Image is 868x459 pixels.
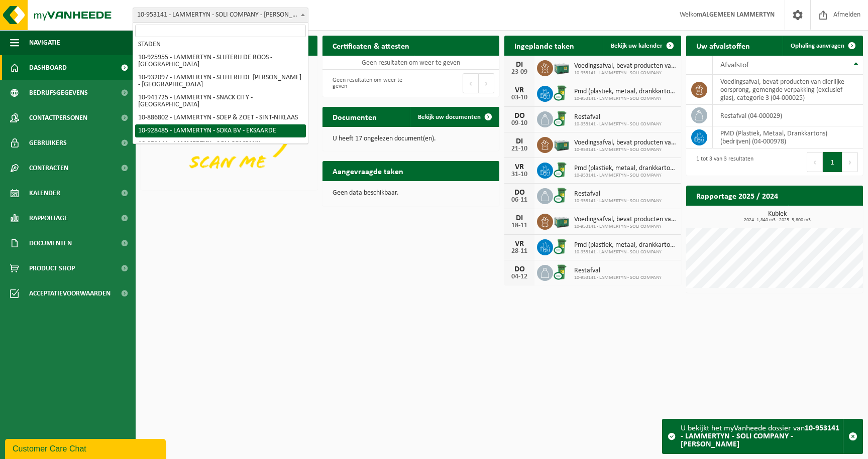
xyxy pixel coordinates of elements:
[509,112,529,120] div: DO
[509,94,529,101] div: 03-10
[509,86,529,94] div: VR
[509,69,529,76] div: 23-09
[574,96,676,102] span: 10-953141 - LAMMERTYN - SOLI COMPANY
[681,419,843,453] div: U bekijkt het myVanheede dossier van
[686,36,760,55] h2: Uw afvalstoffen
[553,238,570,255] img: WB-0240-CU
[509,145,529,152] div: 21-10
[29,156,68,181] span: Contracten
[574,173,676,179] span: 10-953141 - LAMMERTYN - SOLI COMPANY
[691,151,753,173] div: 1 tot 3 van 3 resultaten
[681,424,839,448] strong: 10-953141 - LAMMERTYN - SOLI COMPANY - [PERSON_NAME]
[509,163,529,171] div: VR
[504,36,584,55] h2: Ingeplande taken
[322,56,499,70] td: Geen resultaten om weer te geven
[509,214,529,222] div: DI
[29,105,87,130] span: Contactpersonen
[720,61,749,69] span: Afvalstof
[135,51,306,71] li: 10-925955 - LAMMERTYN - SLIJTERIJ DE ROOS - [GEOGRAPHIC_DATA]
[133,8,308,22] span: 10-953141 - LAMMERTYN - SOLI COMPANY - BRECHT
[135,111,306,124] li: 10-886802 - LAMMERTYN - SOEP & ZOET - SINT-NIKLAAS
[322,107,387,126] h2: Documenten
[333,190,489,197] p: Geen data beschikbaar.
[574,121,662,127] span: 10-953141 - LAMMERTYN - SOLI COMPANY
[509,265,529,273] div: DO
[842,152,858,172] button: Next
[135,31,306,51] li: 10-959042 - [GEOGRAPHIC_DATA] - SLAGERSHUIS - STADEN
[691,218,863,223] span: 2024: 1,840 m3 - 2025: 3,800 m3
[574,198,662,204] span: 10-953141 - LAMMERTYN - SOLI COMPANY
[509,248,529,255] div: 28-11
[29,130,67,156] span: Gebruikers
[823,152,842,172] button: 1
[791,43,844,49] span: Ophaling aanvragen
[410,107,498,127] a: Bekijk uw documenten
[553,110,570,127] img: WB-0240-CU
[509,120,529,127] div: 09-10
[29,55,67,80] span: Dashboard
[135,124,306,137] li: 10-928485 - LAMMERTYN - SOKA BV - EKSAARDE
[333,135,489,142] p: U heeft 17 ongelezen document(en).
[509,61,529,69] div: DI
[509,171,529,178] div: 31-10
[553,212,570,229] img: PB-LB-0680-HPE-GN-01
[509,189,529,197] div: DO
[574,113,662,121] span: Restafval
[29,256,75,281] span: Product Shop
[29,281,111,306] span: Acceptatievoorwaarden
[553,135,570,152] img: PB-LB-0680-HPE-GN-01
[574,165,676,173] span: Pmd (plastiek, metaal, drankkartons) (bedrijven)
[509,137,529,145] div: DI
[807,152,823,172] button: Previous
[574,190,662,198] span: Restafval
[29,206,68,231] span: Rapportage
[29,231,72,256] span: Documenten
[418,114,481,120] span: Bekijk uw documenten
[713,126,863,148] td: PMD (Plastiek, Metaal, Drankkartons) (bedrijven) (04-000978)
[553,161,570,178] img: WB-0240-CU
[574,88,676,96] span: Pmd (plastiek, metaal, drankkartons) (bedrijven)
[509,222,529,229] div: 18-11
[29,181,60,206] span: Kalender
[702,11,775,19] strong: ALGEMEEN LAMMERTYN
[574,224,676,230] span: 10-953141 - LAMMERTYN - SOLI COMPANY
[783,36,862,56] a: Ophaling aanvragen
[686,186,788,205] h2: Rapportage 2025 / 2024
[135,91,306,111] li: 10-941725 - LAMMERTYN - SNACK CITY - [GEOGRAPHIC_DATA]
[574,62,676,70] span: Voedingsafval, bevat producten van dierlijke oorsprong, gemengde verpakking (exc...
[574,216,676,224] span: Voedingsafval, bevat producten van dierlijke oorsprong, gemengde verpakking (exc...
[691,211,863,223] h3: Kubiek
[29,80,88,105] span: Bedrijfsgegevens
[135,71,306,91] li: 10-932097 - LAMMERTYN - SLIJTERIJ DE [PERSON_NAME] - [GEOGRAPHIC_DATA]
[322,36,419,55] h2: Certificaten & attesten
[603,36,680,56] a: Bekijk uw kalender
[5,437,168,459] iframe: chat widget
[574,249,676,255] span: 10-953141 - LAMMERTYN - SOLI COMPANY
[713,105,863,126] td: restafval (04-000029)
[574,267,662,275] span: Restafval
[574,241,676,249] span: Pmd (plastiek, metaal, drankkartons) (bedrijven)
[611,43,663,49] span: Bekijk uw kalender
[574,147,676,153] span: 10-953141 - LAMMERTYN - SOLI COMPANY
[509,197,529,204] div: 06-11
[553,263,570,280] img: WB-0240-CU
[133,8,308,23] span: 10-953141 - LAMMERTYN - SOLI COMPANY - BRECHT
[553,187,570,204] img: WB-0240-CU
[328,72,406,94] div: Geen resultaten om weer te geven
[135,137,306,158] li: 10-953141 - LAMMERTYN - SOLI COMPANY - [PERSON_NAME]
[713,75,863,105] td: voedingsafval, bevat producten van dierlijke oorsprong, gemengde verpakking (exclusief glas), cat...
[322,161,413,181] h2: Aangevraagde taken
[509,240,529,248] div: VR
[509,273,529,280] div: 04-12
[788,205,862,225] a: Bekijk rapportage
[463,73,479,93] button: Previous
[553,59,570,76] img: PB-LB-0680-HPE-GN-01
[574,275,662,281] span: 10-953141 - LAMMERTYN - SOLI COMPANY
[574,139,676,147] span: Voedingsafval, bevat producten van dierlijke oorsprong, gemengde verpakking (exc...
[574,70,676,76] span: 10-953141 - LAMMERTYN - SOLI COMPANY
[553,84,570,101] img: WB-0240-CU
[29,30,60,55] span: Navigatie
[479,73,494,93] button: Next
